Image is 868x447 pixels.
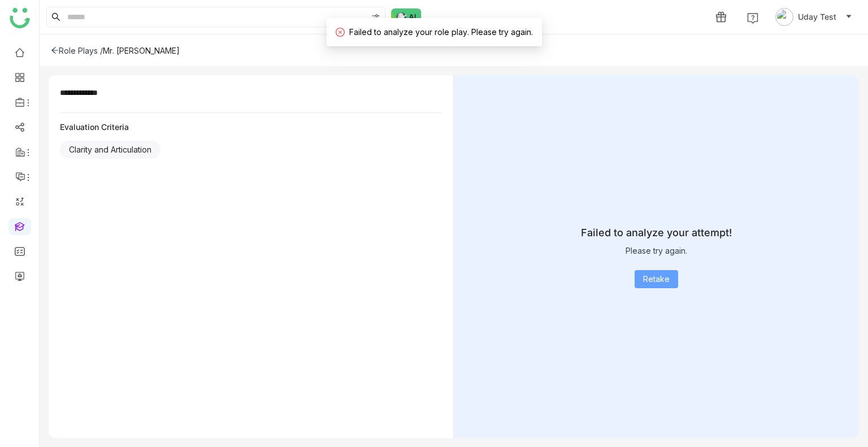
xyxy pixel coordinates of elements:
div: Failed to analyze your attempt! [581,225,732,240]
div: Mr. [PERSON_NAME] [103,46,180,55]
img: avatar [775,8,793,26]
div: Clarity and Articulation [60,141,160,159]
button: Retake [635,270,678,288]
span: Failed to analyze your role play. Please try again. [349,27,533,37]
img: search-type.svg [371,13,380,22]
div: Evaluation Criteria [60,122,442,132]
span: Uday Test [798,11,836,23]
div: Please try again. [581,245,732,257]
img: logo [10,8,30,28]
span: Retake [643,273,670,285]
div: Role Plays / [51,46,103,55]
img: help.svg [747,12,758,24]
button: Uday Test [773,8,854,26]
img: ask-buddy-normal.svg [391,8,422,25]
